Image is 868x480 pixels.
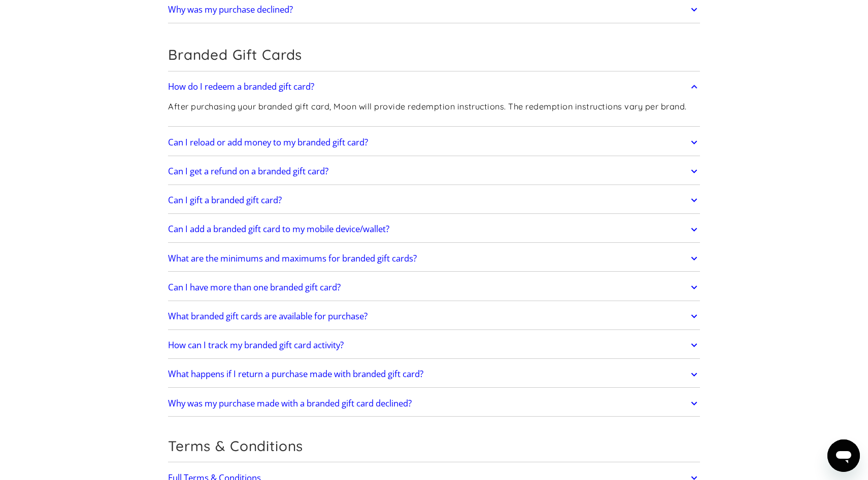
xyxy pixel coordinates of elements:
h2: Why was my purchase made with a branded gift card declined? [168,398,412,409]
a: How can I track my branded gift card activity? [168,335,700,356]
iframe: Button to launch messaging window [827,439,860,472]
a: What are the minimums and maximums for branded gift cards? [168,248,700,269]
h2: Branded Gift Cards [168,46,700,63]
h2: Can I gift a branded gift card? [168,195,282,205]
a: How do I redeem a branded gift card? [168,76,700,97]
a: Can I reload or add money to my branded gift card? [168,132,700,153]
a: Why was my purchase made with a branded gift card declined? [168,393,700,414]
p: After purchasing your branded gift card, Moon will provide redemption instructions. The redemptio... [168,100,686,113]
h2: Terms & Conditions [168,437,700,455]
h2: Why was my purchase declined? [168,5,293,15]
h2: Can I have more than one branded gift card? [168,282,341,292]
a: What branded gift cards are available for purchase? [168,306,700,327]
a: Can I get a refund on a branded gift card? [168,161,700,182]
h2: What branded gift cards are available for purchase? [168,311,368,321]
h2: Can I get a refund on a branded gift card? [168,166,328,176]
h2: How do I redeem a branded gift card? [168,82,314,92]
h2: What happens if I return a purchase made with branded gift card? [168,369,423,379]
a: Can I gift a branded gift card? [168,190,700,211]
h2: How can I track my branded gift card activity? [168,340,344,350]
a: Can I add a branded gift card to my mobile device/wallet? [168,219,700,240]
h2: Can I add a branded gift card to my mobile device/wallet? [168,224,389,234]
h2: Can I reload or add money to my branded gift card? [168,137,368,147]
a: Can I have more than one branded gift card? [168,277,700,298]
h2: What are the minimums and maximums for branded gift cards? [168,253,417,264]
a: What happens if I return a purchase made with branded gift card? [168,364,700,385]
